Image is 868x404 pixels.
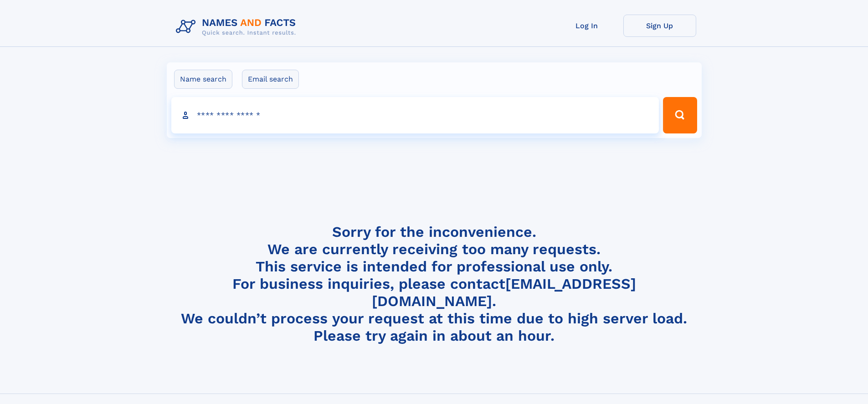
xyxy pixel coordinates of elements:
[623,15,696,37] a: Sign Up
[171,97,659,133] input: search input
[172,223,696,345] h4: Sorry for the inconvenience. We are currently receiving too many requests. This service is intend...
[174,70,232,89] label: Name search
[242,70,299,89] label: Email search
[663,97,697,133] button: Search Button
[550,15,623,37] a: Log In
[372,275,636,310] a: [EMAIL_ADDRESS][DOMAIN_NAME]
[172,15,303,39] img: Logo Names and Facts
